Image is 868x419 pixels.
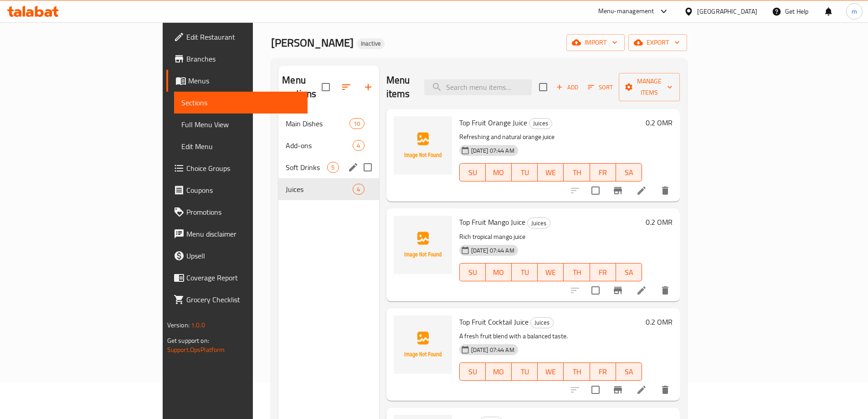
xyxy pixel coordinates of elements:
[181,97,300,108] span: Sections
[574,37,617,48] span: import
[486,163,512,181] button: MO
[528,218,550,228] span: Juices
[278,156,379,178] div: Soft Drinks5edit
[186,272,300,283] span: Coverage Report
[590,163,616,181] button: FR
[186,185,300,196] span: Coupons
[186,163,300,174] span: Choice Groups
[278,109,379,204] nav: Menu sections
[515,266,534,279] span: TU
[594,166,612,179] span: FR
[594,266,612,279] span: FR
[619,73,680,101] button: Manage items
[467,246,518,255] span: [DATE] 07:44 AM
[186,31,300,42] span: Edit Restaurant
[852,6,857,16] span: m
[459,163,486,181] button: SU
[394,116,452,175] img: Top Fruit Orange Juice
[467,146,518,155] span: [DATE] 07:44 AM
[598,6,654,17] div: Menu-management
[459,231,642,243] p: Rich tropical mango juice
[530,317,554,328] div: Juices
[620,365,638,378] span: SA
[553,80,582,94] span: Add item
[564,163,590,181] button: TH
[357,76,379,98] button: Add section
[166,48,308,70] a: Branches
[697,6,757,16] div: [GEOGRAPHIC_DATA]
[654,279,676,301] button: delete
[646,316,673,328] h6: 0.2 OMR
[646,216,673,228] h6: 0.2 OMR
[590,362,616,381] button: FR
[594,365,612,378] span: FR
[531,317,553,328] span: Juices
[590,263,616,281] button: FR
[166,157,308,179] a: Choice Groups
[566,34,625,51] button: import
[527,217,550,228] div: Juices
[567,166,586,179] span: TH
[459,131,642,143] p: Refreshing and natural orange juice
[463,266,482,279] span: SU
[541,166,560,179] span: WE
[515,166,534,179] span: TU
[636,285,647,296] a: Edit menu item
[628,34,687,51] button: export
[463,166,482,179] span: SU
[328,163,338,172] span: 5
[166,179,308,201] a: Coupons
[588,82,613,93] span: Sort
[286,184,353,195] span: Juices
[278,134,379,156] div: Add-ons4
[616,163,642,181] button: SA
[353,141,364,150] span: 4
[278,178,379,200] div: Juices4
[424,79,532,95] input: search
[186,294,300,305] span: Grocery Checklist
[166,245,308,267] a: Upsell
[586,281,605,300] span: Select to update
[459,362,486,381] button: SU
[486,263,512,281] button: MO
[286,118,349,129] span: Main Dishes
[512,362,538,381] button: TU
[646,116,673,129] h6: 0.2 OMR
[489,365,508,378] span: MO
[607,379,629,401] button: Branch-specific-item
[512,263,538,281] button: TU
[515,365,534,378] span: TU
[541,266,560,279] span: WE
[564,362,590,381] button: TH
[463,365,482,378] span: SU
[636,185,647,196] a: Edit menu item
[586,80,615,94] button: Sort
[167,344,225,356] a: Support.OpsPlatform
[607,180,629,202] button: Branch-specific-item
[582,80,619,94] span: Sort items
[459,263,486,281] button: SU
[353,140,364,151] div: items
[636,384,647,395] a: Edit menu item
[394,316,452,374] img: Top Fruit Cocktail Juice
[534,78,553,97] span: Select section
[607,279,629,301] button: Branch-specific-item
[459,315,529,329] span: Top Fruit Cocktail Juice
[181,141,300,152] span: Edit Menu
[616,362,642,381] button: SA
[626,76,673,98] span: Manage items
[555,82,580,93] span: Add
[564,263,590,281] button: TH
[586,380,605,399] span: Select to update
[654,180,676,202] button: delete
[166,26,308,48] a: Edit Restaurant
[620,266,638,279] span: SA
[654,379,676,401] button: delete
[167,335,209,347] span: Get support on:
[286,162,327,173] span: Soft Drinks
[186,207,300,217] span: Promotions
[166,289,308,310] a: Grocery Checklist
[166,223,308,245] a: Menu disclaimer
[567,266,586,279] span: TH
[489,166,508,179] span: MO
